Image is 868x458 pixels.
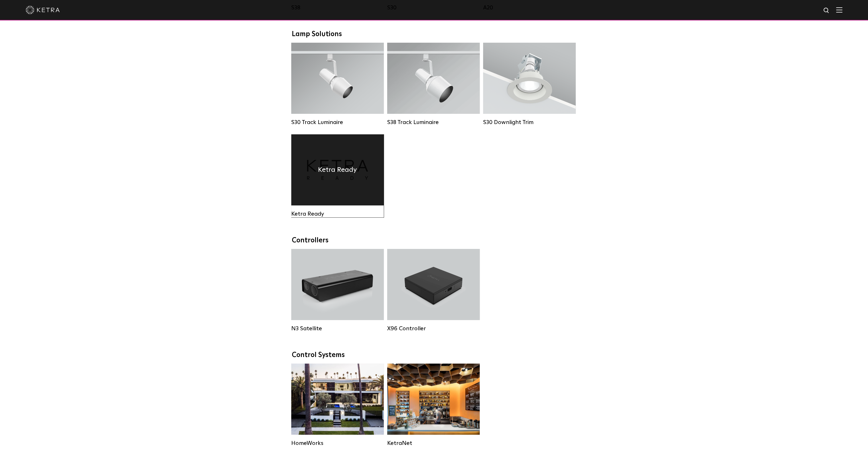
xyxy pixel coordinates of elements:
[26,6,60,14] img: ketra-logo-2019-white
[836,7,842,13] img: Hamburger%20Nav.svg
[823,7,830,14] img: search icon
[483,43,576,126] a: S30 Downlight Trim S30 Downlight Trim
[318,164,357,175] h4: Ketra Ready
[292,30,576,38] div: Lamp Solutions
[387,249,480,332] a: X96 Controller X96 Controller
[291,364,384,447] a: HomeWorks Residential Solution
[387,43,480,126] a: S38 Track Luminaire Lumen Output:1100Colors:White / BlackBeam Angles:10° / 25° / 40° / 60°Wattage...
[291,440,384,447] div: HomeWorks
[291,325,384,332] div: N3 Satellite
[483,119,576,126] div: S30 Downlight Trim
[291,43,384,126] a: S30 Track Luminaire Lumen Output:1100Colors:White / BlackBeam Angles:15° / 25° / 40° / 60° / 90°W...
[291,211,384,217] div: Ketra Ready
[292,236,576,245] div: Controllers
[291,119,384,126] div: S30 Track Luminaire
[291,134,384,217] a: Ketra Ready Ketra Ready
[387,325,480,332] div: X96 Controller
[291,249,384,332] a: N3 Satellite N3 Satellite
[387,364,480,447] a: KetraNet Legacy System
[387,119,480,126] div: S38 Track Luminaire
[292,351,576,359] div: Control Systems
[387,440,480,447] div: KetraNet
